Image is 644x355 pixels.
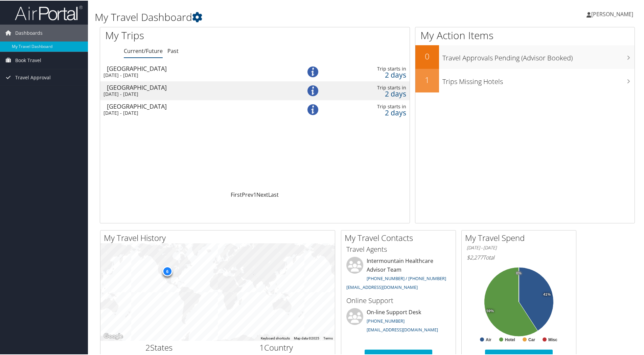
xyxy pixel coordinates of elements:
a: Last [268,190,279,198]
h2: My Travel History [104,231,335,243]
h3: Trips Missing Hotels [442,73,635,86]
span: 2 [145,341,150,352]
div: [GEOGRAPHIC_DATA] [107,103,287,109]
tspan: 59% [486,308,494,312]
h2: 1 [415,74,439,85]
text: Car [528,337,535,342]
div: Trip starts in [339,65,406,71]
a: 1 [253,190,256,198]
span: [PERSON_NAME] [591,10,633,17]
a: Open this area in Google Maps (opens a new window) [102,331,124,340]
a: Terms (opens in new tab) [323,336,333,339]
span: Map data ©2025 [294,336,319,339]
h3: Travel Approvals Pending (Advisor Booked) [442,49,635,62]
span: Book Travel [15,51,41,68]
img: airportal-logo.png [15,4,83,20]
span: Travel Approval [15,69,51,85]
span: Dashboards [15,24,43,41]
h1: My Travel Dashboard [95,9,458,24]
h2: States [106,341,213,353]
text: Misc [548,337,557,342]
a: Current/Future [124,47,163,54]
h1: My Trips [105,28,276,42]
div: Trip starts in [339,84,406,90]
h2: Country [223,341,330,353]
a: [PERSON_NAME] [586,3,640,24]
h1: My Action Items [415,28,635,42]
span: 1 [259,341,264,352]
img: alert-flat-solid-info.png [307,66,318,77]
div: 2 days [339,71,406,77]
h3: Online Support [346,295,451,305]
img: Google [102,331,124,340]
button: Keyboard shortcuts [261,335,290,340]
div: [DATE] - [DATE] [103,72,284,78]
div: [DATE] - [DATE] [103,90,284,97]
div: [DATE] - [DATE] [103,109,284,115]
a: 1Trips Missing Hotels [415,68,635,92]
tspan: 0% [516,271,522,275]
a: [EMAIL_ADDRESS][DOMAIN_NAME] [367,326,438,332]
li: On-line Support Desk [343,307,454,335]
a: [PHONE_NUMBER] / [PHONE_NUMBER] [367,275,446,281]
h6: Total [467,253,571,261]
h6: [DATE] - [DATE] [467,244,571,250]
div: [GEOGRAPHIC_DATA] [107,84,287,90]
h2: My Travel Contacts [345,231,456,243]
a: Next [256,190,268,198]
a: [PHONE_NUMBER] [367,317,405,323]
img: alert-flat-solid-info.png [307,85,318,95]
div: 2 days [339,90,406,96]
h2: My Travel Spend [465,231,576,243]
div: Trip starts in [339,103,406,109]
img: alert-flat-solid-info.png [307,104,318,114]
a: First [231,190,242,198]
div: 6 [162,266,172,276]
a: Prev [242,190,253,198]
div: 2 days [339,109,406,115]
h3: Travel Agents [346,244,451,253]
span: $2,277 [467,253,483,261]
h2: 0 [415,50,439,61]
tspan: 41% [543,292,551,296]
text: Air [486,337,491,342]
a: 0Travel Approvals Pending (Advisor Booked) [415,45,635,68]
a: [EMAIL_ADDRESS][DOMAIN_NAME] [346,283,418,290]
a: Past [167,47,179,54]
div: [GEOGRAPHIC_DATA] [107,65,287,71]
text: Hotel [505,337,515,342]
li: Intermountain Healthcare Advisor Team [343,256,454,292]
